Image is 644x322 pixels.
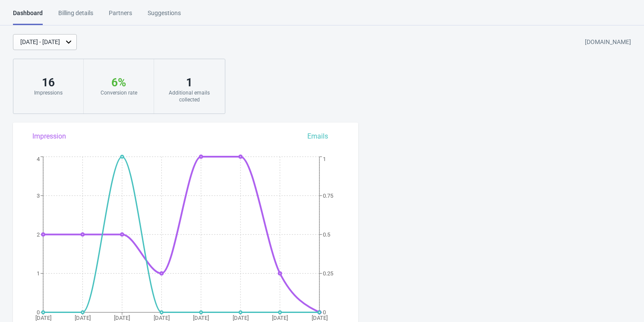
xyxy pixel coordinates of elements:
[22,76,75,89] div: 16
[323,193,333,199] tspan: 0.75
[312,315,328,321] tspan: [DATE]
[323,309,326,316] tspan: 0
[75,315,91,321] tspan: [DATE]
[233,315,249,321] tspan: [DATE]
[163,76,216,89] div: 1
[92,89,145,96] div: Conversion rate
[154,315,170,321] tspan: [DATE]
[37,309,40,316] tspan: 0
[148,9,181,24] div: Suggestions
[37,156,40,162] tspan: 4
[58,9,93,24] div: Billing details
[35,315,51,321] tspan: [DATE]
[323,156,326,162] tspan: 1
[114,315,130,321] tspan: [DATE]
[323,231,330,238] tspan: 0.5
[22,89,75,96] div: Impressions
[323,270,333,277] tspan: 0.25
[37,231,40,238] tspan: 2
[193,315,209,321] tspan: [DATE]
[109,9,132,24] div: Partners
[92,76,145,89] div: 6 %
[20,38,60,47] div: [DATE] - [DATE]
[13,9,43,25] div: Dashboard
[272,315,288,321] tspan: [DATE]
[37,270,40,277] tspan: 1
[585,35,631,50] div: [DOMAIN_NAME]
[163,89,216,103] div: Additional emails collected
[37,193,40,199] tspan: 3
